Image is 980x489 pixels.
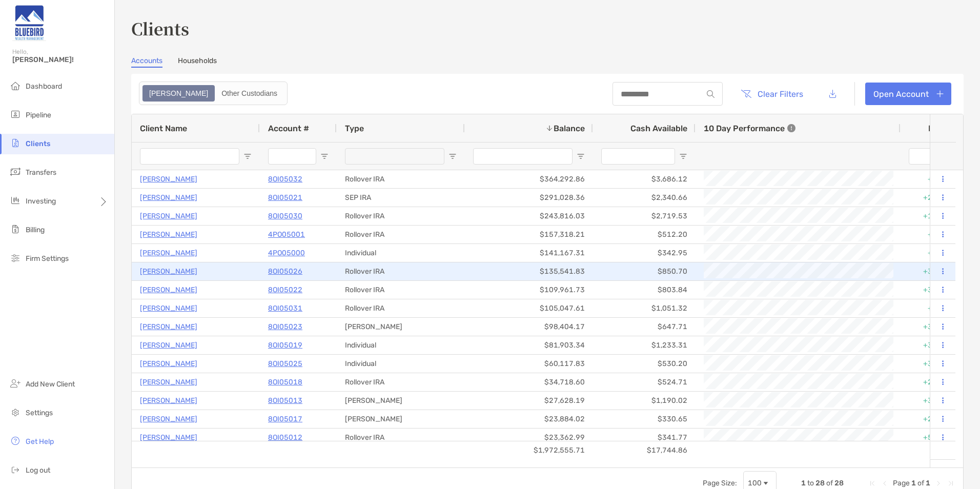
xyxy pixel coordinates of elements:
[268,339,302,352] p: 8OI05019
[707,90,714,98] img: input icon
[917,479,924,487] span: of
[473,148,573,165] input: Balance Filter Input
[140,191,197,204] a: [PERSON_NAME]
[703,479,737,487] div: Page Size:
[140,394,197,407] a: [PERSON_NAME]
[593,429,696,446] div: $341.77
[465,281,593,299] div: $109,961.73
[337,226,465,243] div: Rollover IRA
[337,355,465,373] div: Individual
[26,380,75,389] span: Add New Client
[9,377,22,390] img: add_new_client icon
[901,170,962,188] div: +4.77%
[465,410,593,428] div: $23,884.02
[268,173,302,186] p: 8OI05032
[9,406,22,418] img: settings icon
[140,265,197,278] a: [PERSON_NAME]
[704,114,795,142] div: 10 Day Performance
[893,479,910,487] span: Page
[140,247,197,259] a: [PERSON_NAME]
[593,299,696,317] div: $1,051.32
[268,191,302,204] a: 8OI05021
[733,83,811,105] button: Clear Filters
[826,479,833,487] span: of
[901,373,962,391] div: +29.25%
[748,479,762,487] div: 100
[337,170,465,188] div: Rollover IRA
[268,228,305,241] a: 4PO05001
[337,373,465,391] div: Rollover IRA
[337,262,465,280] div: Rollover IRA
[268,431,302,444] p: 8OI05012
[807,479,814,487] span: to
[140,283,197,296] a: [PERSON_NAME]
[140,173,197,186] a: [PERSON_NAME]
[601,148,675,165] input: Cash Available Filter Input
[593,262,696,280] div: $850.70
[593,226,696,243] div: $512.20
[593,441,696,459] div: $17,744.86
[901,392,962,410] div: +33.69%
[140,339,197,352] p: [PERSON_NAME]
[268,413,302,425] a: 8OI05017
[140,413,197,425] a: [PERSON_NAME]
[178,56,217,68] a: Households
[465,226,593,243] div: $157,318.21
[140,376,197,389] p: [PERSON_NAME]
[26,226,45,234] span: Billing
[268,283,302,296] a: 8OI05022
[465,373,593,391] div: $34,718.60
[901,281,962,299] div: +37.39%
[593,410,696,428] div: $330.65
[815,479,825,487] span: 28
[337,318,465,336] div: [PERSON_NAME]
[268,210,302,222] a: 8OI05030
[554,124,585,133] span: Balance
[268,247,305,259] a: 4PO05000
[593,318,696,336] div: $647.71
[26,197,56,206] span: Investing
[337,429,465,446] div: Rollover IRA
[465,170,593,188] div: $364,292.86
[131,56,162,68] a: Accounts
[9,223,22,235] img: billing icon
[593,281,696,299] div: $803.84
[268,265,302,278] a: 8OI05026
[268,394,302,407] a: 8OI05013
[9,79,22,92] img: dashboard icon
[901,429,962,446] div: +53.16%
[911,479,916,487] span: 1
[593,170,696,188] div: $3,686.12
[337,336,465,354] div: Individual
[593,244,696,262] div: $342.95
[26,168,56,177] span: Transfers
[12,4,46,41] img: Zoe Logo
[140,320,197,333] a: [PERSON_NAME]
[465,429,593,446] div: $23,362.99
[9,166,22,178] img: transfers icon
[140,228,197,241] p: [PERSON_NAME]
[26,437,54,446] span: Get Help
[901,336,962,354] div: +39.03%
[909,148,942,165] input: ITD Filter Input
[268,320,302,333] a: 8OI05023
[801,479,806,487] span: 1
[679,152,687,160] button: Open Filter Menu
[139,81,288,105] div: segmented control
[9,252,22,264] img: firm-settings icon
[337,207,465,225] div: Rollover IRA
[268,357,302,370] a: 8OI05025
[320,152,329,160] button: Open Filter Menu
[465,355,593,373] div: $60,117.83
[465,336,593,354] div: $81,903.34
